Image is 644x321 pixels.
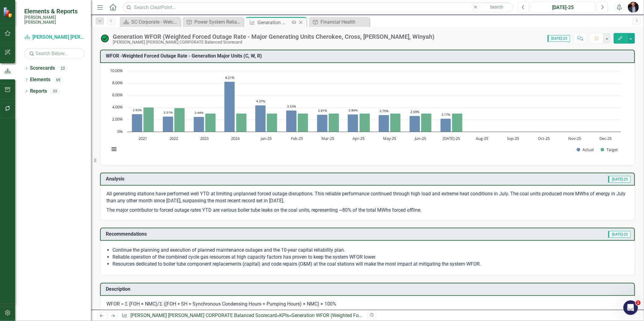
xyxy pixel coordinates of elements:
text: 2.86% [349,108,357,112]
text: Oct-25 [538,136,550,141]
div: 69 [53,77,63,82]
text: 2.51% [164,110,173,114]
p: The major contributor to forced outage rates YTD are various boiler tube leaks on the coal units,... [106,206,629,214]
path: Jan-25, 3. Target. [267,113,277,132]
div: Chart. Highcharts interactive chart. [106,68,629,159]
text: 2.44% [195,111,203,115]
path: Mar-25, 3. Target. [329,113,339,132]
path: 2021, 2.92. Actual. [132,114,143,132]
path: Apr-25, 3. Target. [360,113,370,132]
h3: Analysis [106,176,340,182]
text: Jun-25 [414,136,426,141]
button: [DATE]-25 [531,2,595,13]
input: Search ClearPoint... [123,2,513,13]
text: 2.00% [112,116,123,122]
input: Search Below... [24,48,85,59]
path: May-25, 2.75. Actual. [379,115,389,132]
text: 2022 [169,136,178,141]
text: 4.00% [112,104,123,110]
li: Continue the planning and execution of planned maintenance outages and the 10-year capital reliab... [112,247,629,254]
text: Sep-25 [507,136,519,141]
li: Reliable operation of the combined cycle gas resources at high capacity factors has proven to kee... [112,254,629,261]
path: Jul-25, 2.17. Actual. [441,118,451,132]
text: Aug-25 [476,136,488,141]
span: [DATE]-25 [608,176,631,183]
path: Jan-25, 4.37. Actual. [255,105,266,132]
img: ClearPoint Strategy [3,7,14,18]
a: KPIs [279,313,289,318]
div: Financial Health [320,18,368,26]
text: Target [606,147,618,152]
text: 2021 [139,136,147,141]
a: Financial Health [310,18,368,26]
path: Jul-25, 3. Target. [452,113,463,132]
path: 2022, 3.9. Target. [174,108,185,132]
div: Generation WFOR (Weighted Forced Outage Rate - Major Generating Units Cherokee, Cross, [PERSON_NA... [113,33,434,40]
span: Elements & Reports [24,8,85,15]
div: 23 [58,66,68,71]
path: Jun-25, 3. Target. [421,113,432,132]
img: On Target [100,34,110,43]
p: All generating stations have performed well YTD at limiting unplanned forced outage disruptions. ... [106,190,629,206]
text: Feb-25 [291,136,303,141]
text: 3.53% [287,104,296,108]
svg: Interactive chart [106,68,624,159]
a: SC Corporate - Welcome to ClearPoint [121,18,179,26]
path: 2022, 2.51. Actual. [163,116,173,132]
text: 2.75% [380,109,388,113]
path: Mar-25, 2.81. Actual. [317,114,328,132]
div: 33 [50,89,60,94]
button: View chart menu, Chart [110,145,118,153]
path: 2021, 4. Target. [143,107,154,132]
text: Dec-25 [599,136,612,141]
path: 2023, 3. Target. [205,113,216,132]
a: Elements [30,76,50,83]
text: 2.81% [318,108,327,113]
path: Jun-25, 2.59. Actual. [410,116,420,132]
span: Search [490,5,503,9]
button: Search [481,3,512,12]
iframe: Intercom live chat [623,300,638,315]
path: 2024, 3. Target. [236,113,247,132]
button: Show Actual [577,147,594,152]
a: [PERSON_NAME] [PERSON_NAME] CORPORATE Balanced Scorecard [130,313,277,318]
path: Feb-25, 3.53. Actual. [286,110,297,132]
button: Show Target [601,147,618,152]
div: [DATE]-25 [533,4,593,11]
text: 2023 [200,136,209,141]
text: 0% [117,129,123,134]
text: 8.21% [225,75,234,80]
a: Power System Reliability [184,18,242,26]
h3: Recommendations [106,231,442,237]
span: 1 [636,300,641,305]
div: » » [122,312,363,319]
h3: WFOR -Weighted Forced Outage Rate - Generation Major Units (C, W, R) [106,53,631,59]
text: Actual [582,147,594,152]
text: 8.00% [112,80,123,85]
div: [PERSON_NAME] [PERSON_NAME] CORPORATE Balanced Scorecard [113,40,434,45]
text: [DATE]-25 [443,136,460,141]
text: Jan-25 [260,136,272,141]
span: [DATE]-25 [548,35,570,42]
text: May-25 [383,136,396,141]
div: SC Corporate - Welcome to ClearPoint [131,18,179,26]
text: Nov-25 [568,136,581,141]
div: Power System Reliability [194,18,242,26]
path: 2024, 8.21. Actual. [224,81,235,132]
img: Chris Amodeo [628,2,639,13]
div: Generation WFOR (Weighted Forced Outage Rate - Major Generating Units Cherokee, Cross, [PERSON_NA... [291,313,542,318]
text: 6.00% [112,92,123,98]
p: WFOR = Σ (FOH × NMC)/Σ ((FOH + SH + Synchronous Condensing Hours + Pumping Hours) × NMC) × 100% [106,301,629,308]
li: Resources dedicated to boiler tube component replacements (capital) and code repairs (O&M) at the... [112,261,629,268]
span: [DATE]-25 [608,231,631,238]
text: Apr-25 [353,136,365,141]
small: [PERSON_NAME] [PERSON_NAME] [24,15,85,25]
path: Apr-25, 2.86. Actual. [348,114,358,132]
div: Generation WFOR (Weighted Forced Outage Rate - Major Generating Units Cherokee, Cross, [PERSON_NA... [257,19,290,26]
text: 2.59% [411,110,419,114]
path: Feb-25, 3. Target. [298,113,308,132]
h3: Description [106,286,631,292]
text: 2.92% [133,108,142,112]
text: Mar-25 [321,136,334,141]
a: Scorecards [30,65,55,72]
